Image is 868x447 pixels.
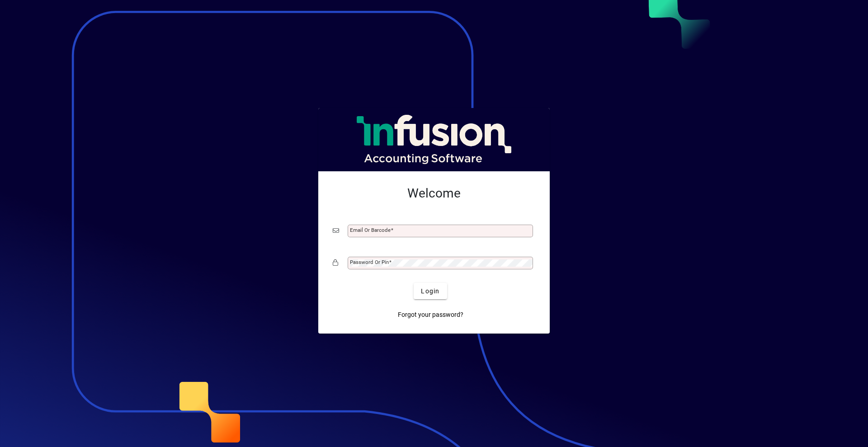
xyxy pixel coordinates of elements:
[333,186,535,201] h2: Welcome
[350,227,391,233] mat-label: Email or Barcode
[421,287,439,296] span: Login
[398,310,463,320] span: Forgot your password?
[414,283,447,299] button: Login
[350,259,389,265] mat-label: Password or Pin
[394,306,467,323] a: Forgot your password?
